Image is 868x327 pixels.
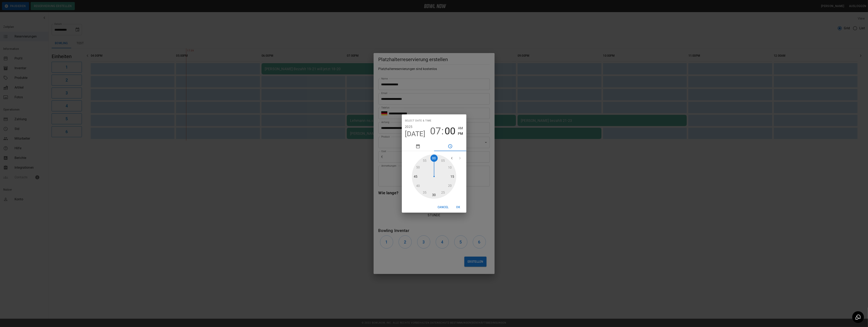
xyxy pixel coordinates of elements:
[436,204,450,211] button: Cancel
[458,125,463,131] button: AM
[402,141,434,151] button: pick date
[452,204,465,211] button: OK
[405,124,413,130] button: 2025
[458,131,463,136] button: PM
[445,125,455,137] button: 00
[405,130,425,138] button: [DATE]
[448,154,456,162] button: open previous view
[405,118,432,124] span: Select date & time
[434,141,466,151] button: pick time
[441,125,444,137] span: :
[430,125,441,137] button: 07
